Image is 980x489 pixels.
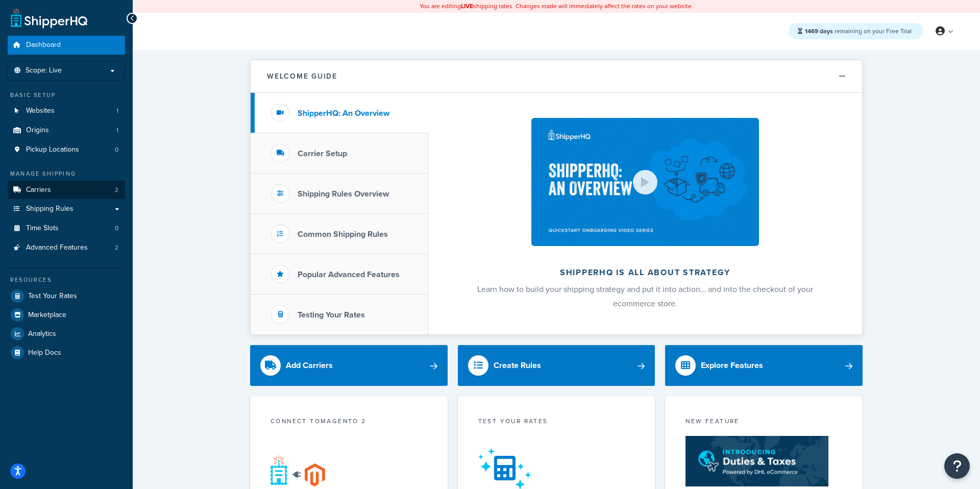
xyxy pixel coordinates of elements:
[665,345,863,386] a: Explore Features
[8,287,125,305] a: Test Your Rates
[8,238,125,257] a: Advanced Features2
[251,60,862,93] button: Welcome Guide
[8,169,125,178] div: Manage Shipping
[298,230,388,239] h3: Common Shipping Rules
[298,270,400,279] h3: Popular Advanced Features
[8,181,125,200] a: Carriers2
[250,345,448,386] a: Add Carriers
[26,205,73,213] span: Shipping Rules
[8,276,125,284] div: Resources
[477,283,813,309] span: Learn how to build your shipping strategy and put it into action… and into the checkout of your e...
[8,219,125,238] li: Time Slots
[8,140,125,159] a: Pickup Locations0
[458,345,655,386] a: Create Rules
[26,107,55,115] span: Websites
[8,121,125,140] a: Origins1
[8,102,125,120] li: Websites
[286,358,333,373] div: Add Carriers
[944,453,970,479] button: Open Resource Center
[271,417,427,428] div: Connect to Magento 2
[28,330,56,338] span: Analytics
[28,349,61,357] span: Help Docs
[8,200,125,218] a: Shipping Rules
[8,325,125,343] a: Analytics
[26,224,59,233] span: Time Slots
[298,310,365,320] h3: Testing Your Rates
[8,238,125,257] li: Advanced Features
[8,344,125,362] a: Help Docs
[8,181,125,200] li: Carriers
[271,455,325,486] img: connect-shq-magento-24cdf84b.svg
[267,72,337,80] h2: Welcome Guide
[8,121,125,140] li: Origins
[115,186,118,194] span: 2
[26,243,88,252] span: Advanced Features
[116,126,118,135] span: 1
[8,140,125,159] li: Pickup Locations
[26,41,61,50] span: Dashboard
[298,189,389,199] h3: Shipping Rules Overview
[115,224,118,233] span: 0
[805,27,912,36] span: remaining on your Free Trial
[26,66,62,75] span: Scope: Live
[26,126,49,135] span: Origins
[8,36,125,55] a: Dashboard
[298,149,347,158] h3: Carrier Setup
[115,243,118,252] span: 2
[116,107,118,115] span: 1
[805,27,833,36] strong: 1469 days
[8,219,125,238] a: Time Slots0
[26,186,51,194] span: Carriers
[494,358,541,373] div: Create Rules
[28,292,77,301] span: Test Your Rates
[701,358,763,373] div: Explore Features
[115,145,118,154] span: 0
[685,417,842,428] div: New Feature
[8,102,125,120] a: Websites1
[8,91,125,100] div: Basic Setup
[298,109,389,118] h3: ShipperHQ: An Overview
[8,306,125,324] a: Marketplace
[478,417,635,428] div: Test your rates
[26,145,79,154] span: Pickup Locations
[455,268,835,277] h2: ShipperHQ is all about strategy
[531,118,759,246] img: ShipperHQ is all about strategy
[28,311,66,320] span: Marketplace
[461,2,473,11] b: LIVE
